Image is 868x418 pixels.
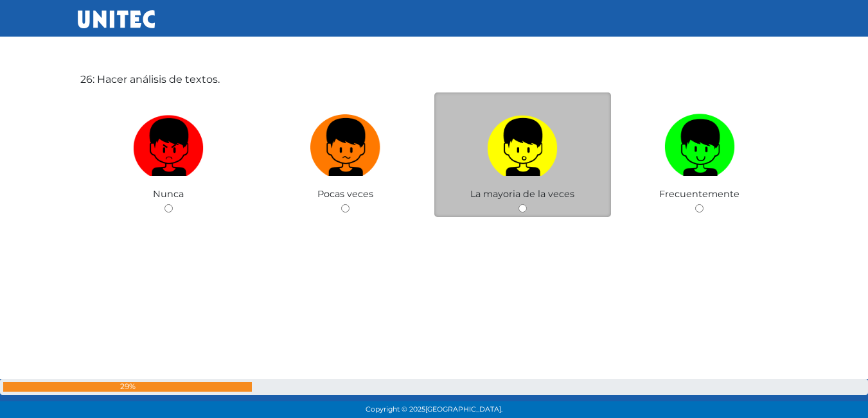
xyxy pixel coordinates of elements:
[133,109,204,177] img: Nunca
[425,405,502,414] span: [GEOGRAPHIC_DATA].
[470,188,574,200] span: La mayoria de la veces
[317,188,373,200] span: Pocas veces
[310,109,381,177] img: Pocas veces
[664,109,735,177] img: Frecuentemente
[153,188,184,200] span: Nunca
[3,382,252,392] div: 29%
[80,72,220,87] label: 26: Hacer análisis de textos.
[659,188,740,200] span: Frecuentemente
[487,109,558,177] img: La mayoria de la veces
[78,10,155,28] img: UNITEC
